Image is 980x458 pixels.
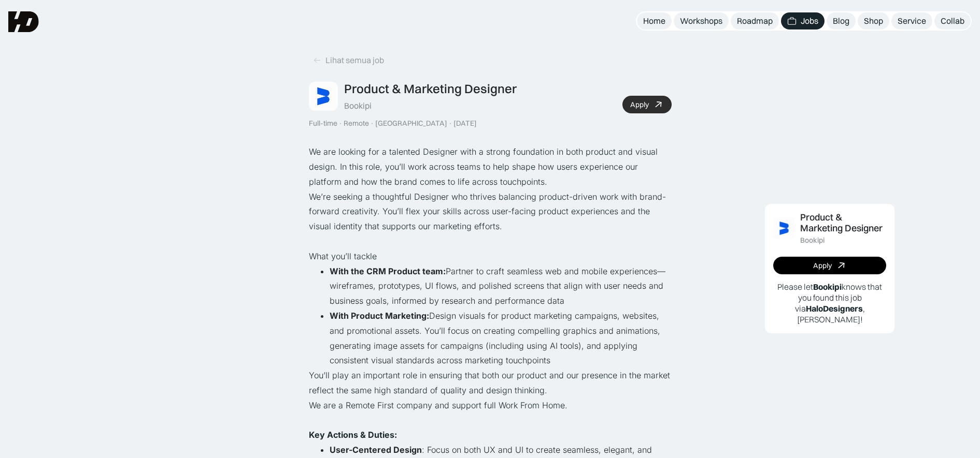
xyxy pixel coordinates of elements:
[370,119,374,128] div: ·
[637,12,672,29] a: Home
[309,119,337,128] div: Full-time
[934,12,971,29] a: Collab
[813,261,832,270] div: Apply
[643,16,665,26] div: Home
[680,16,722,26] div: Workshops
[330,308,672,368] li: Design visuals for product marketing campaigns, websites, and promotional assets. You’ll focus on...
[801,16,818,26] div: Jobs
[338,119,343,128] div: ·
[453,119,477,128] div: [DATE]
[309,82,338,111] img: Job Image
[330,445,422,455] strong: User-Centered Design
[330,264,672,308] li: Partner to craft seamless web and mobile experiences—wireframes, prototypes, UI flows, and polish...
[344,81,517,96] div: Product & Marketing Designer
[833,16,849,26] div: Blog
[309,413,672,428] p: ‍
[448,119,452,128] div: ·
[309,430,397,440] strong: Key Actions & Duties:
[891,12,932,29] a: Service
[309,52,388,69] a: Lihat semua job
[864,16,883,26] div: Shop
[737,16,773,26] div: Roadmap
[309,368,672,398] p: You’ll play an important role in ensuring that both our product and our presence in the market re...
[773,282,886,324] p: Please let knows that you found this job via , [PERSON_NAME]!
[330,311,429,321] strong: With Product Marketing:
[630,100,649,109] div: Apply
[781,12,825,29] a: Jobs
[674,12,729,29] a: Workshops
[941,16,964,26] div: Collab
[309,249,672,264] p: What you’ll tackle
[344,100,372,111] div: Bookipi
[375,119,447,128] div: [GEOGRAPHIC_DATA]
[344,119,369,128] div: Remote
[827,12,856,29] a: Blog
[330,266,446,276] strong: With the CRM Product team:
[773,217,795,239] img: Job Image
[309,189,672,234] p: We’re seeking a thoughtful Designer who thrives balancing product-driven work with brand-forward ...
[309,234,672,249] p: ‍
[731,12,779,29] a: Roadmap
[800,236,825,245] div: Bookipi
[898,16,926,26] div: Service
[325,55,384,66] div: Lihat semua job
[773,257,886,274] a: Apply
[309,144,672,189] p: We are looking for a talented Designer with a strong foundation in both product and visual design...
[800,212,886,234] div: Product & Marketing Designer
[806,303,863,314] b: HaloDesigners
[622,96,672,113] a: Apply
[858,12,889,29] a: Shop
[309,398,672,413] p: We are a Remote First company and support full Work From Home.
[813,282,842,292] b: Bookipi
